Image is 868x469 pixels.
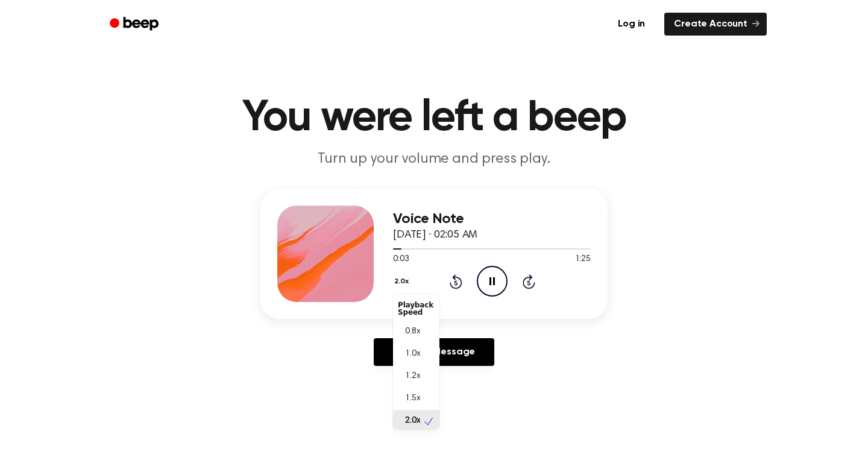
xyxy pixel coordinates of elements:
span: 0.8x [405,326,420,338]
button: 2.0x [393,271,413,292]
span: 1.0x [405,348,420,360]
div: 2.0x [393,294,439,429]
span: 2.0x [405,415,420,427]
div: Playback Speed [393,297,439,321]
span: 1.5x [405,392,420,405]
span: 1.2x [405,370,420,383]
